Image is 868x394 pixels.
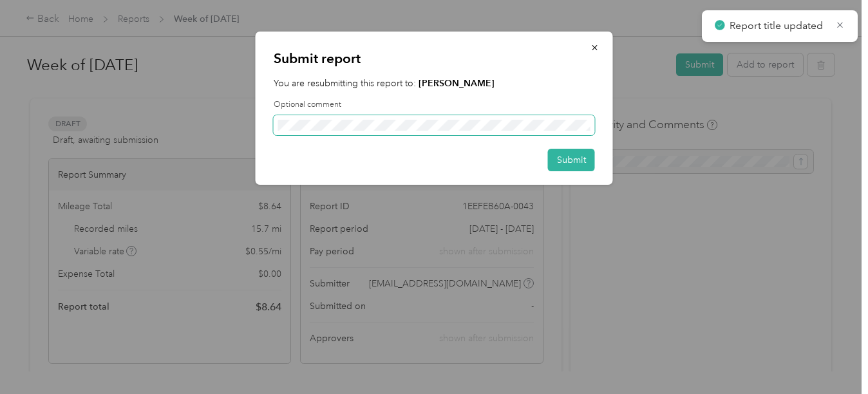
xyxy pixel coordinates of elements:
[419,78,495,89] strong: [PERSON_NAME]
[274,99,595,111] label: Optional comment
[548,149,595,171] button: Submit
[274,77,595,90] p: You are resubmitting this report to:
[274,50,595,68] p: Submit report
[730,18,826,34] p: Report title updated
